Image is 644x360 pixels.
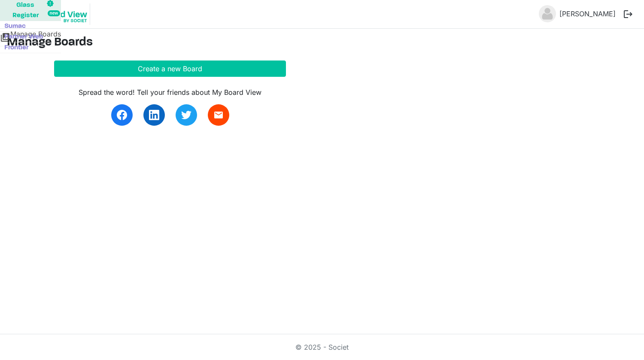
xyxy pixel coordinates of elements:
button: logout [619,5,637,23]
h3: Manage Boards [7,36,637,50]
a: [PERSON_NAME] [556,5,619,22]
button: Create a new Board [54,61,286,77]
div: new [48,10,60,16]
img: linkedin.svg [149,110,159,120]
span: email [213,110,224,120]
div: Spread the word! Tell your friends about My Board View [54,87,286,97]
a: © 2025 - Societ [295,343,349,351]
img: no-profile-picture.svg [539,5,556,22]
a: email [208,104,229,126]
img: facebook.svg [117,110,127,120]
img: twitter.svg [181,110,191,120]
